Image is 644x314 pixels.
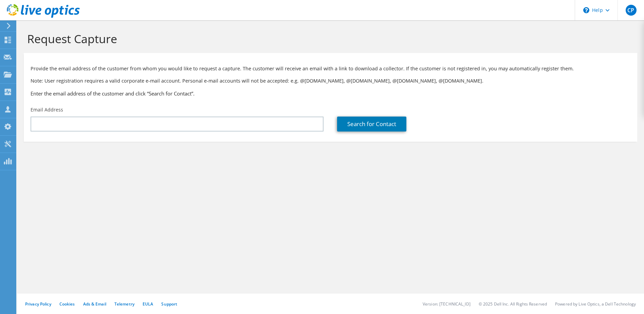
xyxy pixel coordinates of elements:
[83,301,106,307] a: Ads & Email
[59,301,75,307] a: Cookies
[31,90,630,97] h3: Enter the email address of the customer and click “Search for Contact”.
[479,301,547,307] li: © 2025 Dell Inc. All Rights Reserved
[143,301,153,307] a: EULA
[161,301,177,307] a: Support
[626,5,637,16] span: CP
[25,301,51,307] a: Privacy Policy
[31,106,63,113] label: Email Address
[423,301,471,307] li: Version: [TECHNICAL_ID]
[27,32,630,46] h1: Request Capture
[114,301,134,307] a: Telemetry
[555,301,636,307] li: Powered by Live Optics, a Dell Technology
[31,77,630,85] p: Note: User registration requires a valid corporate e-mail account. Personal e-mail accounts will ...
[31,65,630,72] p: Provide the email address of the customer from whom you would like to request a capture. The cust...
[337,117,406,132] a: Search for Contact
[583,7,589,13] svg: \n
